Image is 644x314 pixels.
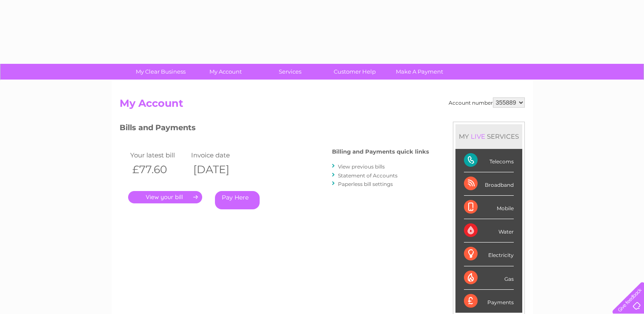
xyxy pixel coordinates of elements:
[464,172,514,196] div: Broadband
[128,161,189,178] th: £77.60
[464,149,514,172] div: Telecoms
[320,64,390,80] a: Customer Help
[128,191,202,203] a: .
[189,161,250,178] th: [DATE]
[120,97,525,114] h2: My Account
[449,97,525,108] div: Account number
[338,181,393,187] a: Paperless bill settings
[189,149,250,161] td: Invoice date
[384,64,455,80] a: Make A Payment
[455,124,522,148] div: MY SERVICES
[469,132,487,140] div: LIVE
[126,64,196,80] a: My Clear Business
[215,191,260,209] a: Pay Here
[464,196,514,219] div: Mobile
[120,122,429,137] h3: Bills and Payments
[338,163,385,170] a: View previous bills
[464,290,514,313] div: Payments
[128,149,189,161] td: Your latest bill
[190,64,260,80] a: My Account
[464,266,514,290] div: Gas
[255,64,325,80] a: Services
[338,172,398,179] a: Statement of Accounts
[332,148,429,155] h4: Billing and Payments quick links
[464,243,514,266] div: Electricity
[464,219,514,243] div: Water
